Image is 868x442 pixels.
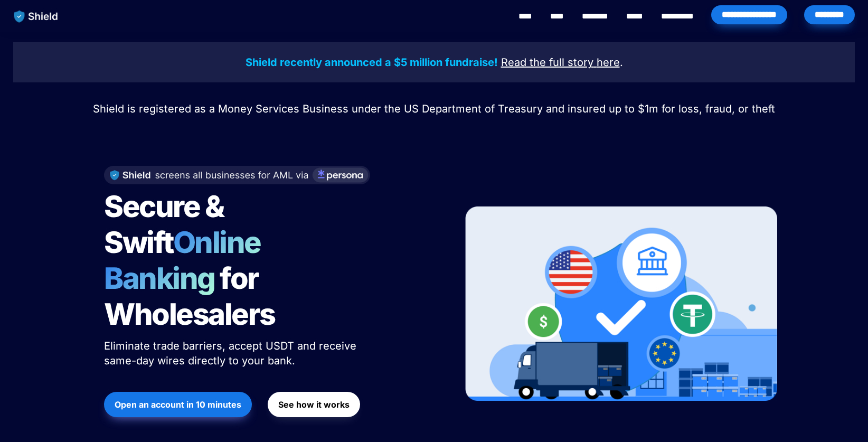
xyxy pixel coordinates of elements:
span: Secure & Swift [104,189,229,260]
button: See how it works [268,392,360,417]
strong: Shield recently announced a $5 million fundraise! [246,56,498,69]
strong: Open an account in 10 minutes [115,399,241,410]
u: here [597,56,620,69]
u: Read the full story [501,56,593,69]
a: Read the full story [501,58,593,68]
span: . [620,56,623,69]
img: website logo [9,5,63,27]
a: here [597,58,620,68]
span: Eliminate trade barriers, accept USDT and receive same-day wires directly to your bank. [104,340,360,367]
span: Online Banking [104,224,271,296]
button: Open an account in 10 minutes [104,392,252,417]
span: Shield is registered as a Money Services Business under the US Department of Treasury and insured... [93,102,775,115]
span: for Wholesalers [104,260,275,332]
strong: See how it works [278,399,350,410]
a: Open an account in 10 minutes [104,387,252,422]
a: See how it works [268,387,360,422]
